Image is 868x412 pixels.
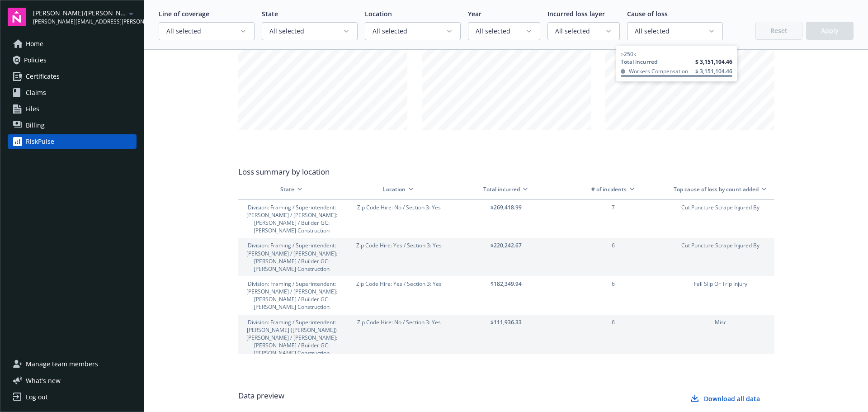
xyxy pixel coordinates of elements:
span: What ' s new [26,376,61,385]
button: Apply [806,22,854,40]
button: Download all data [675,390,774,408]
a: Policies [8,53,137,67]
span: Manage team members [26,357,98,371]
a: RiskPulse [8,134,137,149]
div: Cut Puncture Scrape Injured By [670,204,770,211]
a: Manage team members [8,357,137,371]
span: All selected [269,27,343,36]
span: Claims [26,85,46,100]
a: Claims [8,85,137,100]
span: Home [26,37,43,51]
div: Division: Framing / Superintendent: [PERSON_NAME] ([PERSON_NAME]) [PERSON_NAME] / [PERSON_NAME]: ... [242,318,342,357]
button: Location [349,185,449,193]
button: State [242,185,342,193]
div: $ 269,418.99 [456,204,556,211]
p: Line of coverage [159,9,255,19]
div: $ 111,936.33 [456,318,556,326]
span: Download all data [704,394,760,403]
a: Home [8,37,137,51]
span: Files [26,102,39,116]
div: Division: Framing / Superintendent: [PERSON_NAME] / [PERSON_NAME]: [PERSON_NAME] / Builder GC: [P... [242,280,342,311]
div: 6 [563,280,663,288]
p: Year [468,9,540,19]
div: 6 [563,318,663,326]
a: Billing [8,118,137,133]
span: All selected [166,27,240,36]
span: [PERSON_NAME]/[PERSON_NAME] Construction, Inc. [33,8,126,18]
div: Zip Code Hire: Yes / Section 3: Yes [349,242,449,249]
span: All selected [373,27,446,36]
a: arrowDropDown [126,8,137,19]
div: Misc [670,318,770,326]
div: Zip Code Hire: Yes / Section 3: Yes [349,280,449,288]
p: Incurred loss layer [547,9,620,19]
span: Billing [26,118,45,133]
div: Fall Slip Or Trip Injury [670,280,770,288]
div: 7 [563,204,663,211]
div: 6 [563,242,663,249]
span: All selected [476,27,525,36]
p: Location [365,9,461,19]
span: Certificates [26,69,60,84]
span: [PERSON_NAME][EMAIL_ADDRESS][PERSON_NAME][DOMAIN_NAME] [33,18,126,26]
div: $ 182,349.94 [456,280,556,288]
div: Division: Framing / Superintendent: [PERSON_NAME] / [PERSON_NAME]: [PERSON_NAME] / Builder GC: [P... [242,242,342,273]
div: Division: Framing / Superintendent: [PERSON_NAME] / [PERSON_NAME]: [PERSON_NAME] / Builder GC: [P... [242,204,342,235]
img: navigator-logo.svg [8,8,26,26]
button: Top cause of loss by count added [670,185,770,193]
div: Log out [26,390,48,404]
div: RiskPulse [26,134,54,149]
span: Data preview [238,390,284,408]
span: All selected [555,27,605,36]
p: State [262,9,358,19]
span: All selected [635,27,708,36]
a: Certificates [8,69,137,84]
span: Policies [24,53,47,67]
div: $ 220,242.67 [456,242,556,249]
p: Cause of loss [627,9,723,19]
div: Cut Puncture Scrape Injured By [670,242,770,249]
button: [PERSON_NAME]/[PERSON_NAME] Construction, Inc.[PERSON_NAME][EMAIL_ADDRESS][PERSON_NAME][DOMAIN_NA... [33,8,137,26]
a: Files [8,102,137,116]
div: Zip Code Hire: No / Section 3: Yes [349,204,449,211]
p: Loss summary by location [238,166,774,178]
button: What's new [8,376,75,385]
div: Zip Code Hire: No / Section 3: Yes [349,318,449,326]
button: # of incidents [563,185,663,193]
button: Total incurred [456,185,556,193]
